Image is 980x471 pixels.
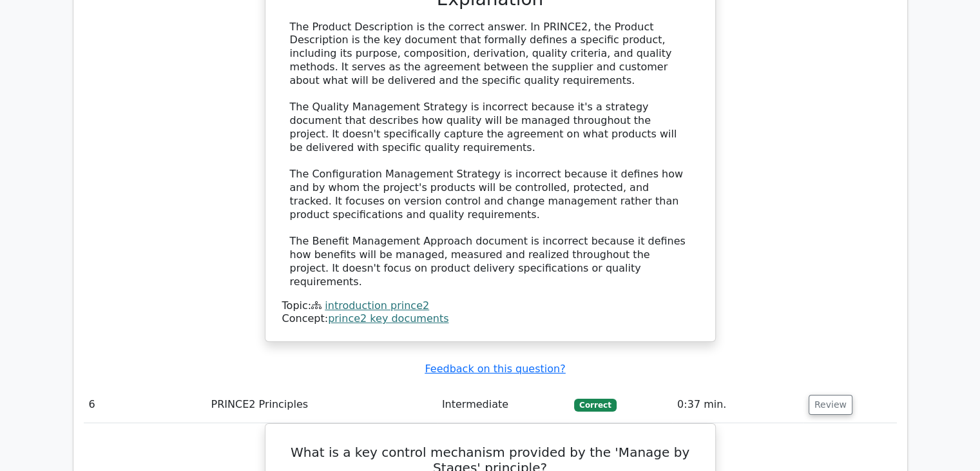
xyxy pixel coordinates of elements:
td: 6 [84,386,206,423]
a: prince2 key documents [328,312,448,325]
td: Intermediate [437,386,569,423]
div: Concept: [282,312,698,326]
div: The Product Description is the correct answer. In PRINCE2, the Product Description is the key doc... [290,21,691,289]
span: Correct [574,399,616,412]
button: Review [809,395,852,415]
td: PRINCE2 Principles [206,386,436,423]
a: introduction prince2 [325,299,429,312]
a: Feedback on this question? [425,363,565,375]
td: 0:37 min. [672,386,803,423]
div: Topic: [282,299,698,313]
